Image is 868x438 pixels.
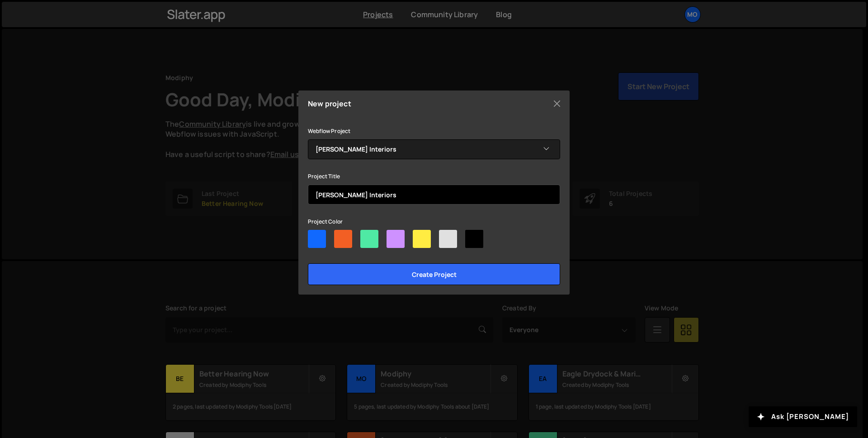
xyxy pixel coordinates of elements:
h5: New project [308,100,351,107]
label: Project Title [308,172,340,181]
button: Ask [PERSON_NAME] [749,406,857,427]
input: Project name [308,185,560,205]
button: Close [550,97,564,110]
label: Webflow Project [308,127,350,136]
input: Create project [308,263,560,285]
label: Project Color [308,217,343,226]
